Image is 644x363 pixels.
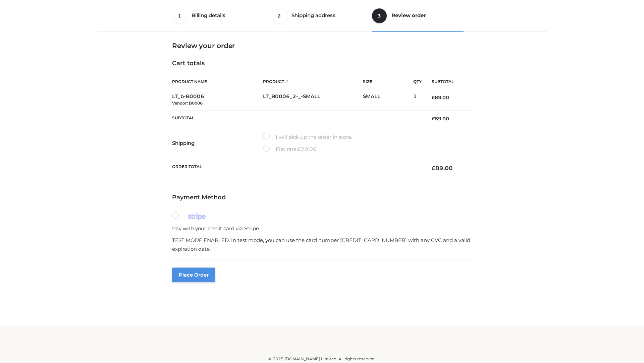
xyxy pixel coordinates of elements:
bdi: 89.00 [432,165,453,171]
span: £ [432,94,435,100]
th: Product # [263,74,363,89]
span: £ [298,146,301,152]
h3: Review your order [172,42,472,50]
th: Qty [413,74,422,89]
p: Pay with your credit card via Stripe. [172,224,472,233]
bdi: 89.00 [432,94,449,100]
h4: Payment Method [172,194,472,201]
p: TEST MODE ENABLED. In test mode, you can use the card number [CREDIT_CARD_NUMBER] with any CVC an... [172,236,472,253]
th: Order Total [172,159,422,177]
td: LT_b-B0006 [172,89,263,111]
div: © 2025 [DOMAIN_NAME] Limited. All rights reserved. [100,356,544,362]
label: I will pick up the order in store. [263,133,352,142]
td: SMALL [363,89,413,111]
bdi: 20.00 [298,146,317,152]
td: 1 [413,89,422,111]
th: Product Name [172,74,263,89]
th: Subtotal [422,74,472,89]
td: LT_B0006_2-_-SMALL [263,89,363,111]
th: Shipping [172,127,263,159]
bdi: 89.00 [432,116,449,122]
h4: Cart totals [172,60,472,67]
th: Subtotal [172,110,422,127]
label: Flat rate: [263,145,317,154]
th: Size [363,74,410,89]
span: £ [432,116,435,122]
small: Vendor: B0006 [172,100,203,106]
button: Place order [172,268,215,282]
span: £ [432,165,435,171]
